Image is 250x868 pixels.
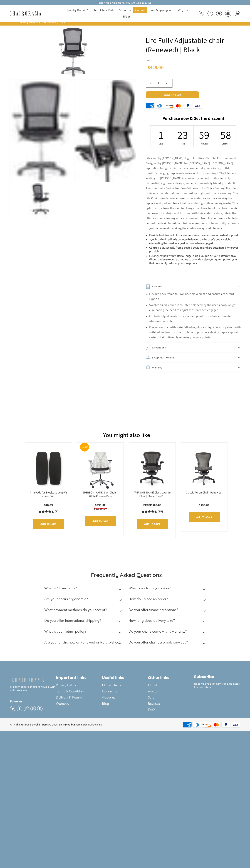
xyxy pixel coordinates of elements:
[91,7,116,13] a: Shop Chair Parts
[128,618,175,623] h2: How long does delivery take?
[178,8,188,12] span: Why Us
[149,314,232,323] span: Controls adjust easily from a seated position and are automated wherever possible
[58,7,195,20] nav: DesktopNavigation
[146,156,241,231] p: Life chair by [PERSON_NAME]. Light. Intuitive. Flexible. Environmental. Designed by [PERSON_NAME]...
[189,512,220,522] input: Add to Cart
[33,519,64,529] input: Add to Cart
[176,7,189,13] a: Why Us
[152,365,162,370] h2: Warranty
[128,594,207,605] summary: How do I place an order?
[102,688,148,694] a: Contact us
[10,80,71,182] img: Life Fully Adjustable chair (Renewed) | Black - chairorama
[149,292,234,301] span: Flexible back frame follows user movement and ensures constant support
[148,683,157,687] span: Outlet
[152,345,166,350] h2: Dimensions
[117,7,132,13] a: About Us
[146,79,154,88] input: -
[58,50,88,54] a: Life Fully Adjustable chair (Renewed) | Black - chairorama
[102,682,148,688] a: Office Chairs
[128,629,187,633] h2: Do your chairs come with a warranty?
[44,616,123,627] summary: Do you offer international shipping?
[29,446,68,491] img: Arm Pads for Steelcase Leap V2 chair- Pair - chairorama
[74,723,103,726] a: Ecommerce Builders Inc.
[148,695,154,700] span: Sale
[93,8,114,12] span: Shop Chair Parts
[223,128,228,142] div: 58
[148,702,160,706] span: Reviews
[75,80,136,182] img: Life Fully Adjustable chair (Renewed) | Black - chairorama
[56,675,102,680] h2: Important links
[162,79,171,88] input: +
[194,674,240,679] h2: Subscribe
[148,682,194,688] a: Outlet
[119,8,131,12] span: About Us
[44,503,53,507] span: $18.99
[180,128,185,142] div: 23
[44,629,86,633] h2: What is your return policy?
[185,446,224,491] img: Classic Aeron Chair (Renewed) - chairorama
[199,503,209,507] span: $530.00
[133,446,172,491] a: Herman Miller Classic Aeron Chair | Black | Size B (Renewed) - chairorama Herman Miller Classic A...
[148,694,194,700] a: Sale
[149,233,238,237] span: Flexible back frame follows user movement and ensures constant support
[95,503,106,507] span: $599.00
[152,355,174,360] h2: Shipping & Returns
[146,343,241,353] summary: Dimensions
[133,7,147,13] a: Contact
[55,510,58,513] span: (7)
[56,683,76,687] span: Privacy Policy
[3,428,250,438] h1: You might also like
[102,695,115,700] span: About us
[151,503,161,507] span: $580.00
[128,597,168,601] h2: How do I place an order?
[146,91,199,98] span: Add to Cart
[44,627,123,638] summary: What is your return policy?
[29,510,68,513] a: 4.4 rating (7 votes)
[83,491,117,498] a: [PERSON_NAME] Sayl Chair | White Chrome Base
[44,608,107,612] h2: What payment methods do you accept?
[146,365,150,370] img: guarantee.png
[137,519,168,529] input: Add to Cart
[85,516,116,526] input: Add to Cart
[148,689,159,694] span: Auction
[223,142,228,145] div: Seconds
[148,708,155,712] span: FAQ
[148,701,194,707] a: Reviews
[128,608,178,612] h2: Do you offer financing options?
[225,11,231,16] img: WhatsApp_Image_2024-07-12_at_16.23.01.webp
[134,491,171,498] a: [PERSON_NAME] Classic Aeron Chair | Black | Size B...
[128,638,207,649] summary: Do you offer chair assembly services?
[56,694,102,700] a: Delivery & Return
[128,584,207,595] summary: What brands do you carry?
[10,723,103,727] div: All rights reserved by Chairorama © 2025. Designed by
[202,142,206,145] div: Minutes
[194,682,240,689] p: Receive product news and updates in your inbox
[10,699,56,704] h4: Folow us
[102,702,109,706] span: Blog
[56,695,82,700] span: Delivery & Return
[30,491,67,498] a: Arm Pads for Steelcase Leap V2 chair- Pair
[146,116,241,123] h2: Purchase now & Get the discount
[81,446,88,448] text: SOLD-OUT
[10,183,71,219] img: Life Fully Adjustable chair (Renewed) | Black - chairorama
[128,616,207,627] summary: How long does delivery take?
[202,128,206,142] div: 59
[149,303,237,312] span: Synchronized recline is counter-balanced by the user's body weight, eliminating the need to adjus...
[186,491,222,494] a: Classic Aeron Chair (Renewed)
[147,66,164,70] span: $429.00
[148,688,194,694] a: Auction
[81,446,120,491] img: Herman Miller Sayl Chair | White Chrome Base - chairorama
[44,638,123,649] summary: Are your chairs new or Renewed or Refurbished?
[56,702,69,706] span: Warranty
[44,618,101,623] h2: Do you offer international shipping?
[128,627,207,638] summary: Do your chairs come with a warranty?
[149,254,239,265] span: Flexing seatpan with waterfall edge, plus a unique cut-out pattern with a ribbed under-structure ...
[158,510,163,513] span: (55)
[44,594,123,605] summary: Are your chairs ergonomic?
[44,586,77,590] h2: What is Chairorama?
[133,446,172,491] img: Herman Miller Classic Aeron Chair | Black | Size B (Renewed) - chairorama
[133,510,172,513] div: 4.5 rating (55 votes)
[102,683,121,687] span: Office Chairs
[146,363,241,373] summary: Warranty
